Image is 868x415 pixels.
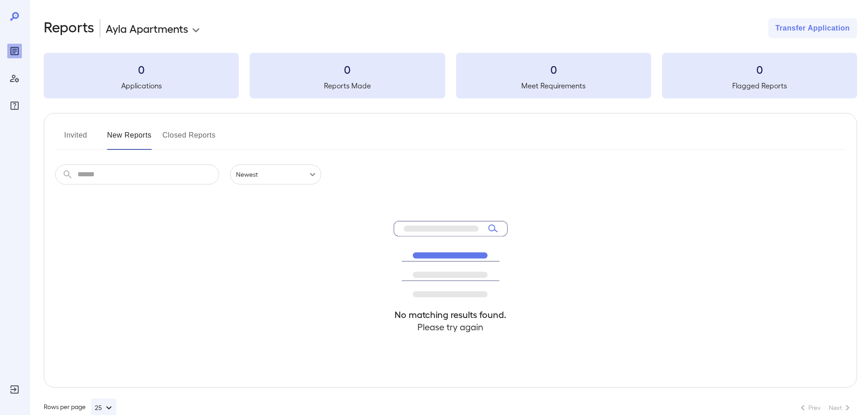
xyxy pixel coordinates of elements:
div: Manage Users [7,71,22,86]
h2: Reports [44,18,94,38]
div: Reports [7,44,22,58]
summary: 0Applications0Reports Made0Meet Requirements0Flagged Reports [44,53,857,98]
div: Log Out [7,382,22,397]
h3: 0 [456,62,651,77]
h3: 0 [250,62,445,77]
button: Transfer Application [768,18,857,38]
nav: pagination navigation [793,400,857,415]
h5: Flagged Reports [662,80,857,91]
h3: 0 [44,62,239,77]
h5: Applications [44,80,239,91]
button: Closed Reports [163,128,216,150]
div: FAQ [7,98,22,113]
h3: 0 [662,62,857,77]
p: Ayla Apartments [106,21,188,36]
h5: Meet Requirements [456,80,651,91]
h5: Reports Made [250,80,445,91]
button: Invited [55,128,96,150]
h4: No matching results found. [394,308,508,321]
h4: Please try again [394,321,508,333]
div: Newest [230,164,321,184]
button: New Reports [107,128,152,150]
